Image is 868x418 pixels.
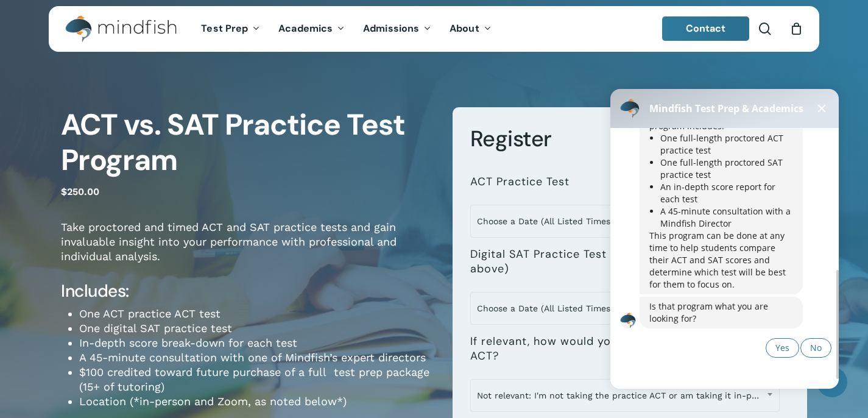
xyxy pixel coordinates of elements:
[440,24,501,34] a: About
[49,6,819,52] header: Main Menu
[278,22,333,35] span: Academics
[192,24,269,34] a: Test Prep
[61,280,434,302] h4: Includes:
[79,306,434,321] li: One ACT practice ACT test
[79,350,434,365] li: A 45-minute consultation with one of Mindfish’s expert directors
[662,16,750,41] a: Contact
[470,175,570,189] label: ACT Practice Test
[79,336,434,350] li: In-depth score break-down for each test
[470,205,780,238] span: Choose a Date (All Listed Times in Mountain Time)
[450,22,479,35] span: About
[201,22,248,35] span: Test Prep
[471,296,779,321] span: Choose a Date (All Listed Times in Mountain Time)
[470,125,789,153] h3: Register
[79,394,434,409] li: Location (*in-person and Zoom, as noted below*)
[79,321,434,336] li: One digital SAT practice test
[61,186,99,197] bdi: 250.00
[686,22,726,35] span: Contact
[598,72,851,401] iframe: Chatbot
[354,24,440,34] a: Admissions
[61,186,67,197] span: $
[61,107,434,178] h1: ACT vs. SAT Practice Test Program
[470,292,780,325] span: Choose a Date (All Listed Times in Mountain Time)
[363,22,419,35] span: Admissions
[269,24,354,34] a: Academics
[61,220,434,280] p: Take proctored and timed ACT and SAT practice tests and gain invaluable insight into your perform...
[79,365,434,394] li: $100 credited toward future purchase of a full test prep package (15+ of tutoring)
[470,335,780,363] label: If relevant, how would you like to receive your practice ACT?
[471,383,779,408] span: Not relevant: I'm not taking the practice ACT or am taking it in-person
[470,379,780,412] span: Not relevant: I'm not taking the practice ACT or am taking it in-person
[471,208,779,234] span: Choose a Date (All Listed Times in Mountain Time)
[789,22,803,35] a: Cart
[470,247,780,276] label: Digital SAT Practice Test (choose a different date than above)
[192,6,500,52] nav: Main Menu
